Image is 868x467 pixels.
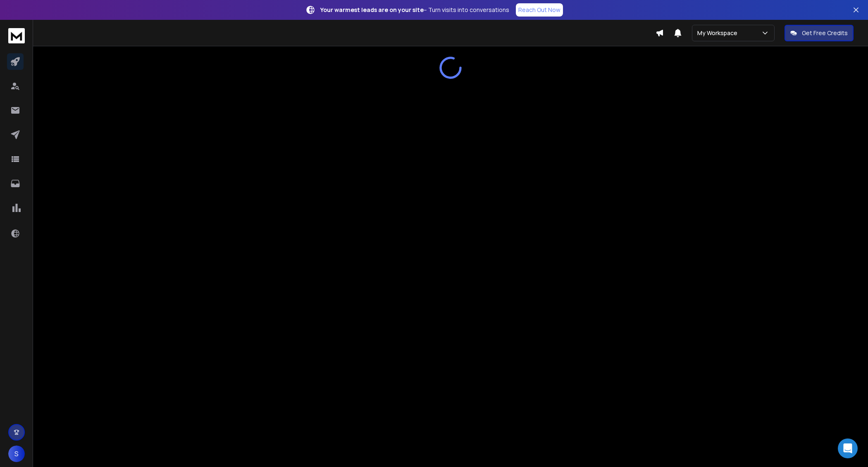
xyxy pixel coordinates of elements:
[8,28,25,43] img: logo
[518,6,560,14] p: Reach Out Now
[320,6,509,14] p: – Turn visits into conversations
[838,438,858,458] div: Open Intercom Messenger
[516,3,563,17] a: Reach Out Now
[802,29,848,37] p: Get Free Credits
[8,446,25,462] button: S
[697,29,741,37] p: My Workspace
[785,25,854,41] button: Get Free Credits
[320,6,424,14] strong: Your warmest leads are on your site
